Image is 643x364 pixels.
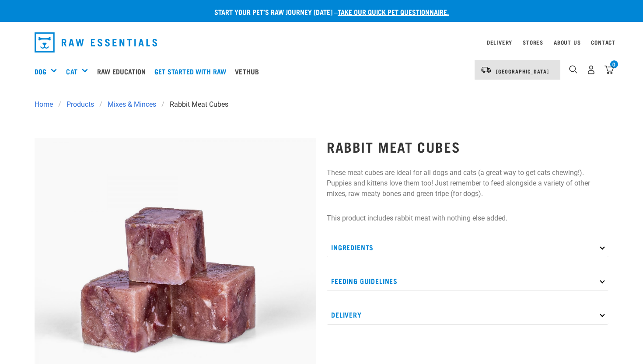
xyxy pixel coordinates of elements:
img: van-moving.png [480,66,492,74]
a: Get started with Raw [152,54,233,89]
h1: Rabbit Meat Cubes [327,139,608,154]
nav: dropdown navigation [28,29,615,56]
img: Raw Essentials Logo [35,32,157,52]
p: These meat cubes are ideal for all dogs and cats (a great way to get cats chewing!). Puppies and ... [327,168,608,199]
nav: breadcrumbs [35,99,608,110]
p: This product includes rabbit meat with nothing else added. [327,213,608,224]
p: Delivery [327,305,608,325]
p: Ingredients [327,238,608,257]
a: take our quick pet questionnaire. [338,10,449,14]
img: home-icon@2x.png [605,65,614,74]
img: user.png [587,65,596,74]
a: Cat [66,66,77,77]
p: Feeding Guidelines [327,271,608,291]
a: Raw Education [95,54,152,89]
div: 0 [610,60,618,68]
a: Contact [591,41,615,44]
a: Home [35,99,58,110]
a: About Us [554,41,580,44]
a: Dog [35,66,46,77]
span: [GEOGRAPHIC_DATA] [496,70,549,73]
img: home-icon-1@2x.png [569,65,577,73]
a: Products [61,99,99,110]
a: Delivery [487,41,512,44]
a: Mixes & Minces [102,99,161,110]
a: Vethub [233,54,266,89]
a: Stores [523,41,543,44]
